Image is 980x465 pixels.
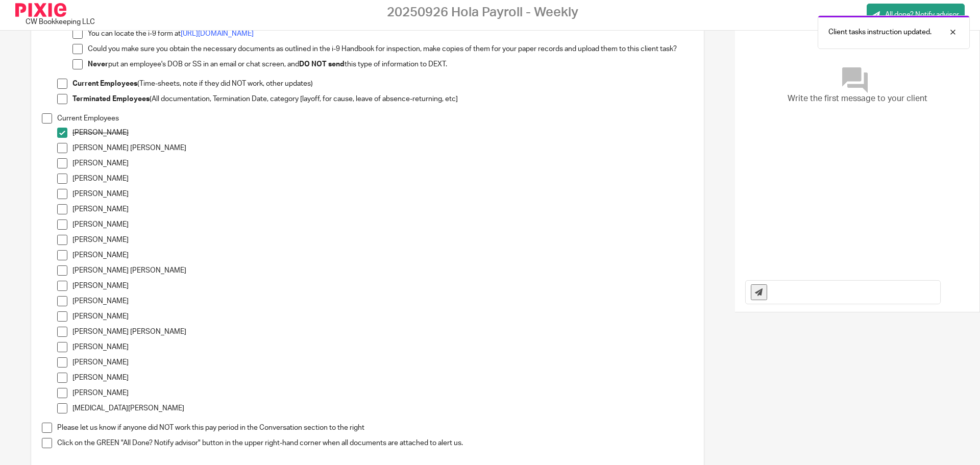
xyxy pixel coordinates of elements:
[57,113,693,124] p: Current Employees
[867,4,965,27] a: All done? Notify advisor
[72,357,693,368] p: [PERSON_NAME]
[72,311,693,322] p: [PERSON_NAME]
[88,61,108,68] strong: Never
[72,219,693,230] p: [PERSON_NAME]
[788,93,927,105] span: Write the first message to your client
[72,158,693,168] p: [PERSON_NAME]
[72,143,693,153] p: [PERSON_NAME] [PERSON_NAME]
[328,61,345,68] strong: send
[72,296,693,306] p: [PERSON_NAME]
[88,29,693,39] p: You can locate the i-9 form at
[88,44,693,54] p: Could you make sure you obtain the necessary documents as outlined in the i-9 Handbook for inspec...
[181,30,254,37] a: [URL][DOMAIN_NAME]
[72,79,693,89] p: (Time-sheets, note if they did NOT work, other updates)
[72,342,693,352] p: [PERSON_NAME]
[72,388,693,398] p: [PERSON_NAME]
[72,94,693,104] p: (All documentation, Termination Date, category [layoff, for cause, leave of absence-returning, etc]
[57,438,693,448] p: Click on the GREEN "All Done? Notify advisor" button in the upper right-hand corner when all docu...
[88,59,693,69] p: put an employee's DOB or SS in an email or chat screen, and this type of information to DEXT.
[72,281,693,291] p: [PERSON_NAME]
[72,403,693,413] p: [MEDICAL_DATA][PERSON_NAME]
[57,423,693,433] p: Please let us know if anyone did NOT work this pay period in the Conversation section to the right
[72,174,693,184] p: [PERSON_NAME]
[72,327,693,337] p: [PERSON_NAME] [PERSON_NAME]
[72,235,693,245] p: [PERSON_NAME]
[387,5,578,20] h2: 20250926 Hola Payroll - Weekly
[72,250,693,260] p: [PERSON_NAME]
[72,189,693,199] p: [PERSON_NAME]
[15,3,100,27] div: CW Bookkeeping LLC
[72,128,693,138] p: [PERSON_NAME]
[26,17,95,27] div: CW Bookkeeping LLC
[72,80,137,87] strong: Current Employees
[72,95,150,103] strong: Terminated Employees
[828,27,932,37] p: Client tasks instruction updated.
[299,61,327,68] strong: DO NOT
[72,373,693,383] p: [PERSON_NAME]
[72,265,693,276] p: [PERSON_NAME] [PERSON_NAME]
[72,204,693,214] p: [PERSON_NAME]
